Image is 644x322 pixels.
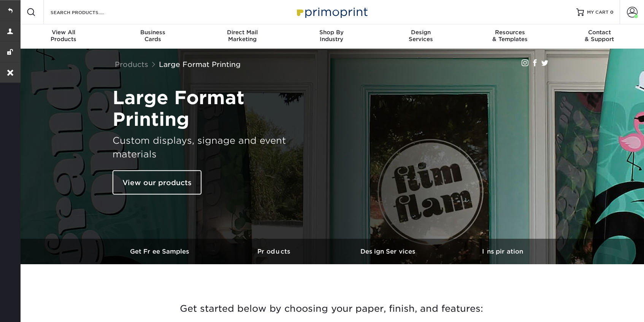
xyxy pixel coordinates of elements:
[113,87,303,130] h1: Large Format Printing
[159,60,241,68] a: Large Format Printing
[610,10,614,15] span: 0
[465,24,555,49] a: Resources& Templates
[376,24,465,49] a: DesignServices
[465,29,555,36] span: Resources
[113,134,303,161] h3: Custom displays, signage and event materials
[103,248,217,255] h3: Get Free Samples
[217,239,332,264] a: Products
[287,24,376,49] a: Shop ByIndustry
[555,24,644,49] a: Contact& Support
[376,29,465,36] span: Design
[19,29,108,43] div: Products
[465,29,555,43] div: & Templates
[555,29,644,36] span: Contact
[115,60,148,68] a: Products
[446,248,560,255] h3: Inspiration
[446,239,560,264] a: Inspiration
[587,9,609,16] span: MY CART
[198,24,287,49] a: Direct MailMarketing
[293,4,370,20] img: Primoprint
[332,239,446,264] a: Design Services
[19,24,108,49] a: View AllProducts
[19,29,108,36] span: View All
[108,29,198,43] div: Cards
[108,29,198,36] span: Business
[555,29,644,43] div: & Support
[113,170,201,195] a: View our products
[287,29,376,43] div: Industry
[217,248,332,255] h3: Products
[198,29,287,43] div: Marketing
[50,8,124,17] input: SEARCH PRODUCTS.....
[103,239,217,264] a: Get Free Samples
[332,248,446,255] h3: Design Services
[376,29,465,43] div: Services
[287,29,376,36] span: Shop By
[108,24,198,49] a: BusinessCards
[198,29,287,36] span: Direct Mail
